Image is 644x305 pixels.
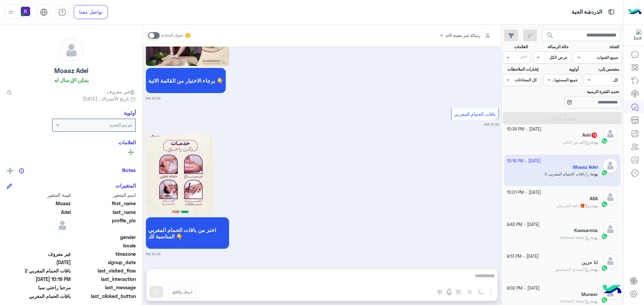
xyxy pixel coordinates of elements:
span: برجاء الاختيار من القائمة الاتية 👇 [148,77,223,84]
h6: Notes [122,167,136,173]
span: باقات الحمام المغربي 2 [7,267,71,274]
label: العلامات [503,44,528,50]
h6: العلامات [7,139,136,145]
a: tab [55,5,69,19]
span: last_name [72,209,136,216]
b: لم يتم التحديد [109,123,132,128]
span: اسم المتغير [72,192,136,199]
img: defaultAdmin.png [603,126,618,141]
small: 10:19 PM [484,122,499,127]
small: 10:19 PM [146,96,160,101]
span: بوت [591,299,598,304]
label: أولوية [544,66,579,72]
small: [DATE] - 9:43 PM [507,222,539,228]
small: تحويل المحادثة [161,33,183,38]
span: first_name [72,200,136,207]
button: تطبيق الفلاتر [503,112,622,124]
span: search [546,31,554,40]
span: غير معروف [107,88,136,95]
span: باقات الحمام المغربي [7,293,71,300]
img: defaultAdmin.png [603,189,618,205]
span: null [7,234,71,241]
img: tab [40,8,48,16]
span: 13 [592,133,597,138]
h6: المتغيرات [115,182,136,188]
span: profile_pic [72,217,136,232]
b: : [590,140,598,145]
small: 10:19 PM [146,251,160,257]
span: Moaaz [7,200,71,207]
span: locale [72,242,136,249]
span: بوت [591,140,598,145]
img: add [7,168,13,174]
h5: Kawsarmia [574,228,598,233]
span: العرض الثاني [562,140,590,145]
img: Logo [628,5,642,19]
label: القناة: [575,44,620,50]
span: last_visited_flow [72,267,136,274]
span: قيمة المتغير [7,192,71,199]
span: باقات الحمام المغربي [454,111,496,117]
span: بوت [591,203,598,208]
img: WhatsApp [601,297,608,303]
span: 2025-09-26T19:18:45.641Z [7,259,71,266]
img: profile [7,8,15,16]
img: WhatsApp [601,265,608,272]
label: إشارات الملاحظات [503,66,538,72]
img: WhatsApp [601,201,608,208]
img: defaultAdmin.png [603,253,618,269]
span: Adel [7,209,71,216]
span: المساج الشياتسو [556,267,590,272]
b: : [590,267,598,272]
a: تواصل معنا [74,5,108,19]
div: اختر [520,54,528,61]
button: ارسل واغلق [168,286,196,298]
span: last_interaction [72,276,136,283]
span: غير معروف [7,250,71,257]
label: مخصص إلى: [585,66,619,72]
p: الدردشة الحية [572,8,602,17]
img: tab [58,8,66,16]
small: [DATE] - 9:02 PM [507,285,540,292]
img: WhatsApp [601,138,608,144]
img: hulul-logo.png [600,278,624,302]
img: 322853014244696 [630,29,642,41]
img: tab [607,8,615,16]
span: gender [72,234,136,241]
span: signup_date [72,259,136,266]
small: [DATE] - 10:34 PM [507,126,541,133]
h5: ASA [590,196,598,202]
img: defaultAdmin.png [54,217,71,234]
h6: يمكن الإرسال له [54,77,89,83]
span: Default reply [560,235,590,240]
small: [DATE] - 9:13 PM [507,253,539,260]
span: last_clicked_button [72,293,136,300]
span: اختر من باقات الحمام المغربي المناسبة لك 👇 [148,227,227,239]
img: defaultAdmin.png [603,222,618,237]
span: بوت [591,235,598,240]
small: [DATE] - 10:01 PM [507,189,541,196]
span: 2025-09-26T19:19:39.046Z [7,276,71,283]
span: مرحبا راحتي سبا [7,284,71,291]
img: defaultAdmin.png [60,39,83,62]
span: رسالة غير معينة لأحد [445,33,480,38]
label: تحديد الفترة الزمنية [544,89,619,95]
b: : [590,203,598,208]
h5: انا حزين [582,260,598,265]
span: Default reply [560,299,590,304]
span: 🎁 باقة العرسان [556,203,590,208]
h5: Muneer [581,292,598,297]
span: timezone [72,250,136,257]
img: WhatsApp [601,233,608,240]
b: : [590,299,598,304]
img: Q2FwdHVyZSAoNikucG5n.png [146,134,215,215]
span: last_message [72,284,136,291]
img: notes [19,168,24,173]
label: حالة الرسالة [534,44,569,50]
h5: Moaaz Adel [54,67,88,75]
h5: Asiri [582,132,598,138]
img: userImage [21,7,30,16]
b: : [590,235,598,240]
span: null [7,242,71,249]
h6: أولوية [124,110,136,116]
